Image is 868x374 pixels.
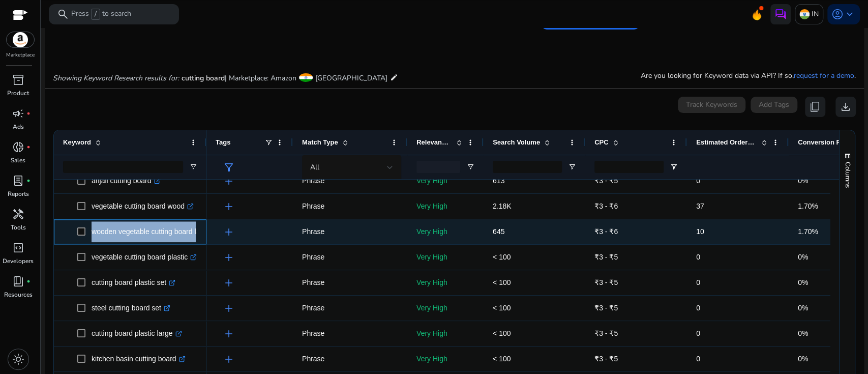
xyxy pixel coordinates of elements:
[794,71,854,80] a: request for a demo
[26,179,31,183] span: fiber_manual_record
[390,71,398,83] mat-icon: edit
[696,329,700,337] span: 0
[12,107,24,120] span: campaign
[798,304,808,312] span: 0%
[92,272,175,293] p: cutting board plastic set
[189,163,197,171] button: Open Filter Menu
[670,163,678,171] button: Open Filter Menu
[11,156,25,165] p: Sales
[831,8,844,20] span: account_circle
[416,196,474,217] p: Very High
[302,272,398,293] p: Phrase
[223,200,235,213] span: add
[302,196,398,217] p: Phrase
[302,170,398,191] p: Phrase
[3,256,34,266] p: Developers
[798,253,808,261] span: 0%
[26,279,31,283] span: fiber_manual_record
[92,298,170,319] p: steel cutting board set
[594,161,664,173] input: CPC Filter Input
[493,138,540,146] span: Search Volume
[594,355,618,363] span: ₹3 - ₹5
[798,177,808,185] span: 0%
[7,89,29,98] p: Product
[798,202,818,210] span: 1.70%
[12,74,24,86] span: inventory_2
[92,221,220,242] p: wooden vegetable cutting board large
[8,189,29,198] p: Reports
[493,202,512,210] span: 2.18K
[641,70,856,81] p: Are you looking for Keyword data via API? If so, .
[568,163,576,171] button: Open Filter Menu
[11,223,26,232] p: Tools
[63,138,91,146] span: Keyword
[91,9,100,20] span: /
[798,278,808,286] span: 0%
[812,5,819,23] p: IN
[696,202,704,210] span: 37
[92,349,186,369] p: kitchen basin cutting board
[416,170,474,191] p: Very High
[594,138,608,146] span: CPC
[416,298,474,319] p: Very High
[223,175,235,187] span: add
[4,290,33,299] p: Resources
[493,355,511,363] span: < 100
[594,202,618,210] span: ₹3 - ₹6
[223,251,235,264] span: add
[798,138,850,146] span: Conversion Rate
[798,227,818,236] span: 1.70%
[696,177,700,185] span: 0
[7,32,34,47] img: amazon.svg
[223,353,235,365] span: add
[696,227,704,236] span: 10
[92,323,182,344] p: cutting board plastic large
[223,302,235,314] span: add
[26,111,31,116] span: fiber_manual_record
[493,161,562,173] input: Search Volume Filter Input
[493,329,511,337] span: < 100
[223,226,235,238] span: add
[798,329,808,337] span: 0%
[302,298,398,319] p: Phrase
[12,242,24,254] span: code_blocks
[466,163,474,171] button: Open Filter Menu
[416,349,474,369] p: Very High
[493,227,504,236] span: 645
[493,278,511,286] span: < 100
[696,278,700,286] span: 0
[225,73,296,83] span: | Marketplace: Amazon
[696,304,700,312] span: 0
[835,97,856,117] button: download
[594,177,618,185] span: ₹3 - ₹5
[302,323,398,344] p: Phrase
[92,196,194,217] p: vegetable cutting board wood
[416,138,452,146] span: Relevance Score
[416,323,474,344] p: Very High
[223,277,235,289] span: add
[12,208,24,220] span: handyman
[57,8,69,20] span: search
[696,138,757,146] span: Estimated Orders/Month
[302,138,338,146] span: Match Type
[594,227,618,236] span: ₹3 - ₹6
[416,221,474,242] p: Very High
[302,221,398,242] p: Phrase
[12,141,24,153] span: donut_small
[302,247,398,268] p: Phrase
[53,73,179,83] i: Showing Keyword Research results for:
[223,161,235,174] span: filter_alt
[416,247,474,268] p: Very High
[416,272,474,293] p: Very High
[696,355,700,363] span: 0
[696,253,700,261] span: 0
[71,9,131,20] p: Press to search
[12,175,24,187] span: lab_profile
[798,355,808,363] span: 0%
[493,304,511,312] span: < 100
[223,328,235,340] span: add
[92,247,197,268] p: vegetable cutting board plastic
[302,349,398,369] p: Phrase
[12,275,24,287] span: book_4
[843,162,852,188] span: Columns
